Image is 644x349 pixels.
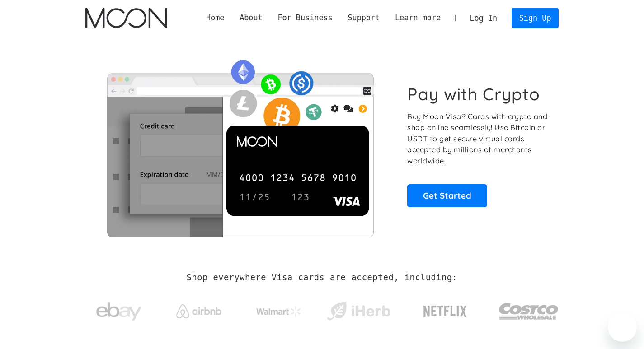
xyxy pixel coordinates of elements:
iframe: Button to launch messaging window [608,313,637,342]
p: Buy Moon Visa® Cards with crypto and shop online seamlessly! Use Bitcoin or USDT to get secure vi... [407,111,549,167]
div: Support [340,12,387,23]
img: Airbnb [176,304,221,318]
a: home [85,8,167,28]
img: ebay [96,298,141,326]
div: Learn more [387,12,448,23]
a: Sign Up [512,8,559,28]
img: Netflix [423,300,468,323]
div: About [232,12,270,23]
img: Moon Cards let you spend your crypto anywhere Visa is accepted. [85,54,395,237]
h2: Shop everywhere Visa cards are accepted, including: [187,273,457,283]
a: Costco [498,285,559,333]
a: Airbnb [165,295,232,323]
a: Walmart [245,297,312,321]
div: Learn more [395,12,441,23]
div: Support [348,12,380,23]
a: ebay [85,289,153,330]
a: iHerb [325,291,392,328]
h1: Pay with Crypto [407,84,540,104]
a: Netflix [405,291,486,327]
img: Costco [498,294,559,328]
a: Get Started [407,184,487,207]
img: iHerb [325,300,392,323]
a: Log In [462,8,505,28]
img: Walmart [256,306,301,317]
div: For Business [277,12,332,23]
img: Moon Logo [85,8,167,28]
div: About [240,12,263,23]
a: Home [198,12,232,23]
div: For Business [270,12,340,23]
